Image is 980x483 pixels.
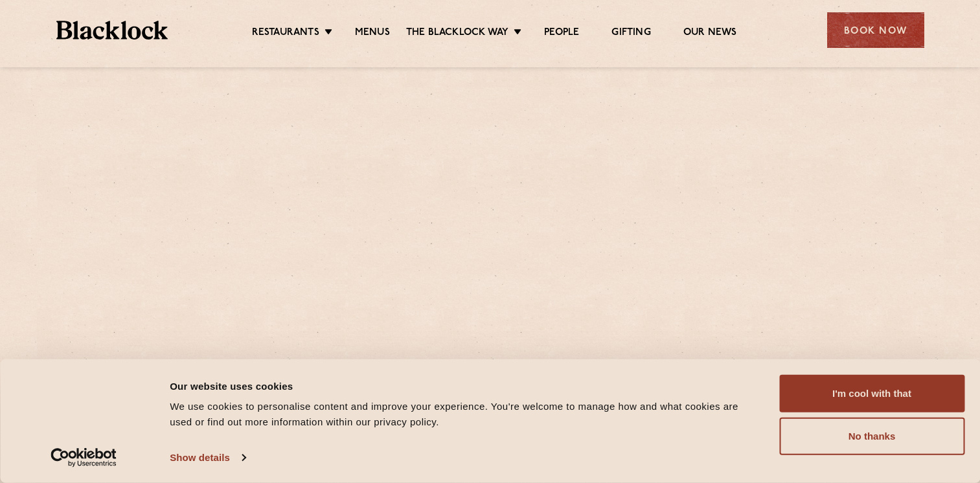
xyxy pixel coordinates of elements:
div: Book Now [827,12,924,48]
button: I'm cool with that [779,375,964,412]
button: No thanks [779,418,964,455]
a: Our News [683,27,737,41]
a: The Blacklock Way [406,27,508,41]
a: Restaurants [252,27,319,41]
div: Our website uses cookies [170,378,750,394]
img: BL_Textured_Logo-footer-cropped.svg [56,21,168,39]
div: We use cookies to personalise content and improve your experience. You're welcome to manage how a... [170,399,750,430]
a: Gifting [611,27,650,41]
a: Usercentrics Cookiebot - opens in a new window [27,448,141,467]
a: Menus [355,27,390,41]
a: People [544,27,579,41]
a: Show details [170,448,245,467]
